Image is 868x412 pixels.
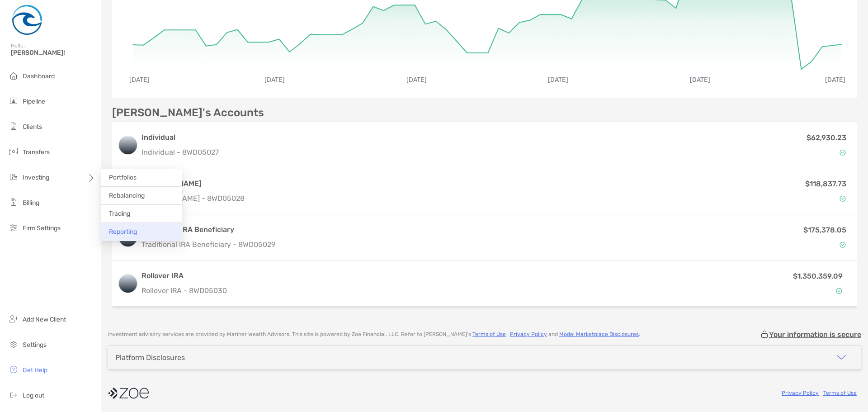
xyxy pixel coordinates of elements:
a: Terms of Use [823,390,857,396]
p: [PERSON_NAME]'s Accounts [112,107,264,118]
img: investing icon [8,171,19,182]
div: Platform Disclosures [115,353,185,362]
img: company logo [108,383,149,403]
span: Firm Settings [23,224,61,232]
text: [DATE] [406,76,427,84]
span: Trading [109,210,130,218]
img: pipeline icon [8,95,19,106]
a: Privacy Policy [782,390,819,396]
a: Privacy Policy [510,331,547,337]
text: [DATE] [129,76,150,84]
span: Transfers [23,148,50,156]
img: transfers icon [8,146,19,157]
img: dashboard icon [8,70,19,81]
h3: Traditional IRA Beneficiary [142,224,275,235]
p: Individual - 8WD05027 [142,147,219,158]
p: Investment advisory services are provided by Mariner Wealth Advisors . This site is powered by Zo... [108,331,640,338]
span: Rebalancing [109,192,145,199]
p: Your information is secure [769,330,861,339]
a: Terms of Use [472,331,506,337]
span: Billing [23,199,39,207]
span: Clients [23,123,42,131]
span: Get Help [23,366,47,374]
h3: Rollover IRA [142,270,673,281]
img: logo account [119,136,137,154]
img: Account Status icon [836,288,842,294]
img: clients icon [8,121,19,132]
img: Zoe Logo [11,4,43,36]
img: firm-settings icon [8,222,19,233]
img: logo account [119,275,137,293]
span: Investing [23,174,49,181]
h3: Individual [142,132,219,143]
span: Portfolios [109,174,137,181]
img: Account Status icon [840,242,846,248]
span: Add New Client [23,316,66,323]
img: Account Status icon [840,195,846,202]
text: [DATE] [690,76,710,84]
img: billing icon [8,197,19,208]
p: $62,930.23 [807,132,846,143]
span: Settings [23,341,47,349]
img: get-help icon [8,364,19,375]
text: [DATE] [548,76,568,84]
text: [DATE] [264,76,285,84]
span: Pipeline [23,98,45,105]
p: Rollover IRA - 8WD05030 [142,285,673,296]
p: [PERSON_NAME] - 8WD05028 [142,193,245,204]
p: Traditional IRA Beneficiary - 8WD05029 [142,239,275,250]
p: $1,350,359.09 [793,270,843,282]
img: add_new_client icon [8,313,19,324]
h3: [PERSON_NAME] [142,178,245,189]
img: Account Status icon [840,149,846,156]
img: settings icon [8,339,19,350]
span: Reporting [109,228,137,236]
span: [PERSON_NAME]! [11,49,95,57]
a: Model Marketplace Disclosures [559,331,639,337]
p: $175,378.05 [803,224,846,236]
p: $118,837.73 [805,178,846,189]
span: Dashboard [23,72,55,80]
span: Log out [23,392,44,399]
img: icon arrow [836,352,847,363]
img: logout icon [8,389,19,400]
text: [DATE] [825,76,845,84]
